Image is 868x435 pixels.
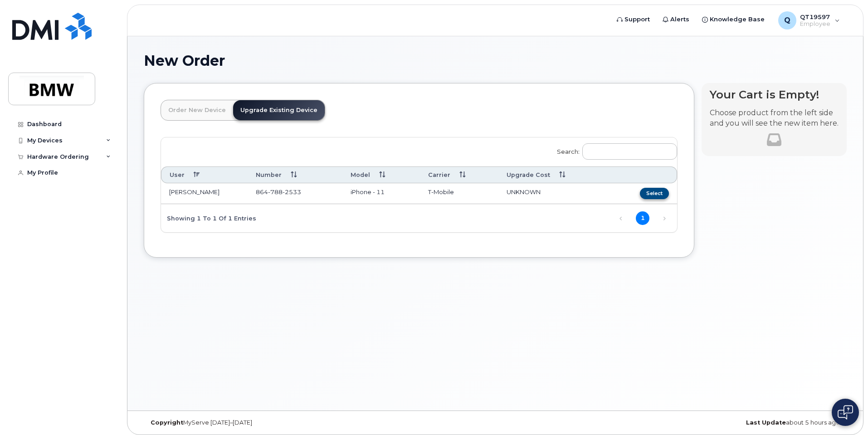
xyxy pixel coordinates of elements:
span: 864 [256,188,301,196]
span: UNKNOWN [507,188,541,196]
strong: Copyright [151,419,183,426]
a: Previous [614,212,628,225]
th: Number: activate to sort column ascending [248,166,342,183]
h1: New Order [144,53,847,68]
td: T-Mobile [420,183,498,204]
span: 2533 [283,188,301,196]
th: Carrier: activate to sort column ascending [420,166,498,183]
td: [PERSON_NAME] [161,183,248,204]
a: Upgrade Existing Device [233,100,325,120]
a: 1 [636,211,649,225]
div: Showing 1 to 1 of 1 entries [161,210,256,225]
strong: Last Update [746,419,786,426]
th: Upgrade Cost: activate to sort column ascending [498,166,608,183]
a: Next [658,212,671,225]
th: User: activate to sort column descending [161,166,248,183]
label: Search: [551,137,677,163]
p: Choose product from the left side and you will see the new item here. [710,108,839,129]
div: about 5 hours ago [612,419,847,426]
input: Search: [582,143,677,160]
img: Open chat [838,405,853,420]
th: Model: activate to sort column ascending [342,166,420,183]
h4: Your Cart is Empty! [710,88,839,101]
button: Select [640,188,669,199]
td: iPhone - 11 [342,183,420,204]
a: Order New Device [161,100,233,120]
span: 788 [268,188,283,196]
div: MyServe [DATE]–[DATE] [144,419,378,426]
